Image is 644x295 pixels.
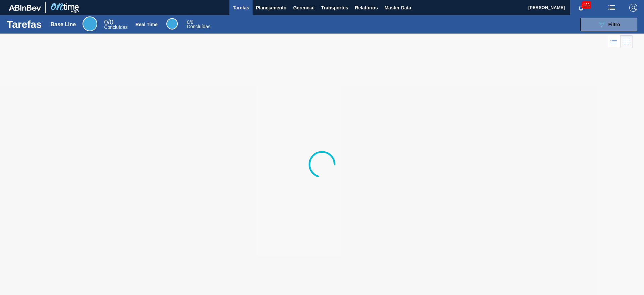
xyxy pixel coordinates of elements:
[187,24,210,29] span: Concluídas
[187,19,193,25] span: / 0
[293,4,315,12] span: Gerencial
[9,5,41,11] img: TNhmsLtSVTkK8tSr43FrP2fwEKptu5GPRR3wAAAABJRU5ErkJggg==
[136,22,158,27] div: Real Time
[83,16,97,31] div: Base Line
[629,4,637,12] img: Logout
[233,4,249,12] span: Tarefas
[580,18,637,31] button: Filtro
[187,19,190,25] span: 0
[104,18,108,26] span: 0
[608,22,620,27] span: Filtro
[7,20,42,28] h1: Tarefas
[51,21,76,28] div: Base Line
[256,4,286,12] span: Planejamento
[166,18,178,30] div: Real Time
[104,24,127,30] span: Concluídas
[321,4,348,12] span: Transportes
[104,19,127,30] div: Base Line
[570,3,592,12] button: Notificações
[384,4,411,12] span: Master Data
[104,18,113,26] span: / 0
[582,1,591,9] span: 133
[355,4,378,12] span: Relatórios
[187,20,210,29] div: Real Time
[608,4,616,12] img: userActions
